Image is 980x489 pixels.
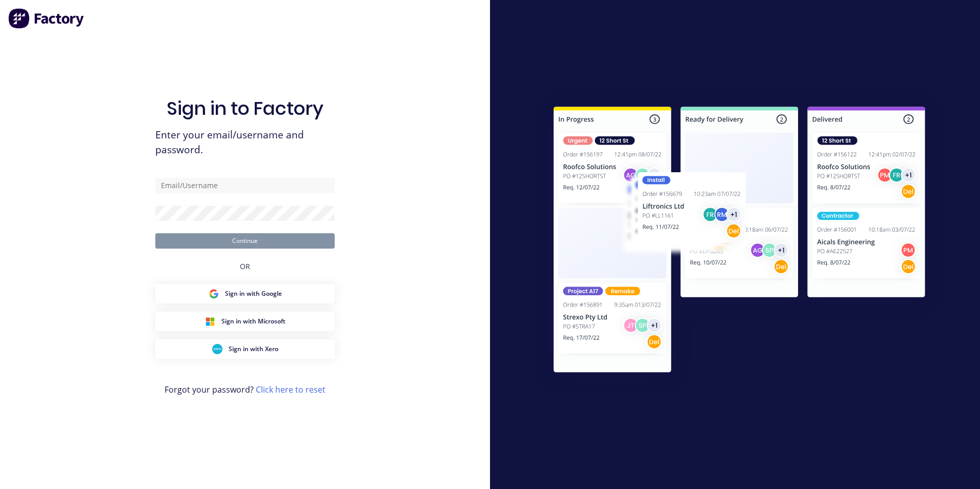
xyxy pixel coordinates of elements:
span: Sign in with Microsoft [221,317,285,326]
img: Factory [8,8,85,29]
div: OR [240,249,250,284]
img: Microsoft Sign in [205,316,215,327]
span: Sign in with Xero [229,344,278,354]
button: Xero Sign inSign in with Xero [155,339,335,359]
img: Sign in [531,86,948,397]
button: Microsoft Sign inSign in with Microsoft [155,312,335,331]
a: Click here to reset [256,384,325,395]
img: Xero Sign in [212,344,222,354]
span: Enter your email/username and password. [155,128,335,157]
button: Continue [155,233,335,249]
button: Google Sign inSign in with Google [155,284,335,303]
h1: Sign in to Factory [167,97,323,119]
span: Forgot your password? [165,383,325,396]
img: Google Sign in [209,289,219,299]
span: Sign in with Google [225,289,282,298]
input: Email/Username [155,178,335,193]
